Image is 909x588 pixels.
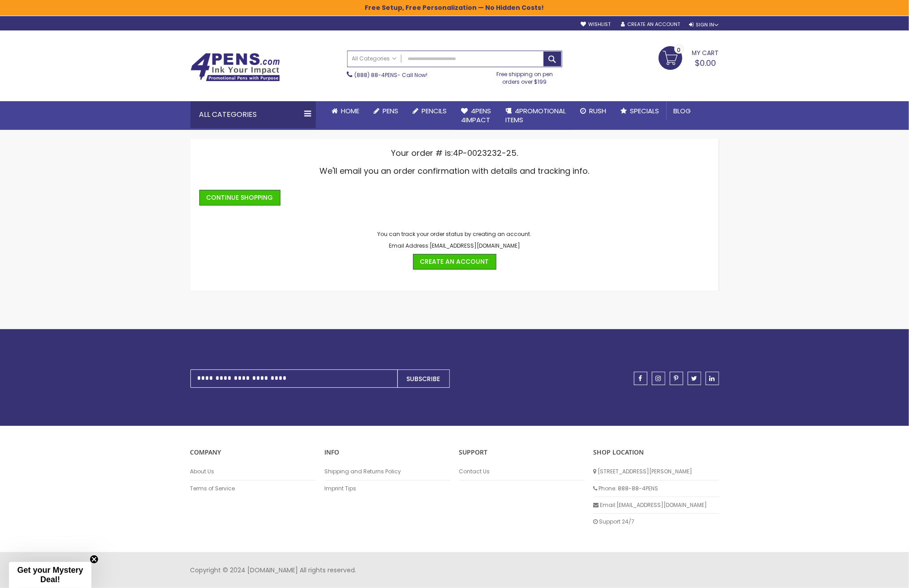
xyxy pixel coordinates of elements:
[17,566,83,584] span: Get your Mystery Deal!
[383,106,399,116] span: Pens
[677,46,681,54] span: 0
[691,375,697,382] span: twitter
[406,101,454,121] a: Pencils
[190,101,316,128] div: All Categories
[652,372,665,385] a: instagram
[199,166,710,176] p: We'll email you an order confirmation with details and tracking info.
[594,497,719,514] li: Email: [EMAIL_ADDRESS][DOMAIN_NAME]
[453,147,517,159] span: 4P-0023232-25
[689,21,719,28] div: Sign In
[674,375,679,382] span: pinterest
[420,257,489,266] span: Create an Account
[621,21,680,28] a: Create an Account
[659,46,719,69] a: $0.00 0
[614,101,667,121] a: Specials
[325,468,450,475] a: Shipping and Returns Policy
[499,101,573,130] a: 4PROMOTIONALITEMS
[590,106,607,116] span: Rush
[199,231,710,238] p: You can track your order status by creating an account.
[706,372,719,385] a: linkedin
[190,566,357,575] span: Copyright © 2024 [DOMAIN_NAME] All rights reserved.
[594,514,719,530] li: Support 24/7
[688,372,701,385] a: twitter
[397,369,450,388] button: Subscribe
[459,468,585,475] a: Contact Us
[199,242,710,249] p: :
[461,106,491,124] span: 4Pens 4impact
[506,106,566,124] span: 4PROMOTIONAL ITEMS
[459,448,585,457] p: Support
[630,106,659,116] span: Specials
[573,101,614,121] a: Rush
[367,101,406,121] a: Pens
[199,148,710,159] p: Your order # is: .
[190,468,316,475] a: About Us
[90,555,99,564] button: Close teaser
[355,71,398,79] a: (888) 88-4PENS
[325,485,450,492] a: Imprint Tips
[422,106,447,116] span: Pencils
[190,485,316,492] a: Terms of Service
[207,193,273,202] span: Continue Shopping
[389,242,428,249] span: Email Address
[674,106,691,116] span: Blog
[199,190,280,206] a: Continue Shopping
[407,374,440,383] span: Subscribe
[9,562,91,588] div: Get your Mystery Deal!Close teaser
[352,55,397,62] span: All Categories
[695,57,716,69] span: $0.00
[594,448,719,457] p: SHOP LOCATION
[430,242,520,249] span: [EMAIL_ADDRESS][DOMAIN_NAME]
[710,375,715,382] span: linkedin
[487,67,562,85] div: Free shipping on pen orders over $199
[413,254,496,270] a: Create an Account
[656,375,661,382] span: instagram
[355,71,428,79] span: - Call Now!
[639,375,642,382] span: facebook
[190,53,280,82] img: 4Pens Custom Pens and Promotional Products
[325,101,367,121] a: Home
[670,372,683,385] a: pinterest
[594,464,719,480] li: [STREET_ADDRESS][PERSON_NAME]
[594,481,719,497] li: Phone: 888-88-4PENS
[667,101,698,121] a: Blog
[634,372,647,385] a: facebook
[454,101,499,130] a: 4Pens4impact
[325,448,450,457] p: INFO
[190,448,316,457] p: COMPANY
[341,106,360,116] span: Home
[348,51,401,66] a: All Categories
[581,21,611,28] a: Wishlist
